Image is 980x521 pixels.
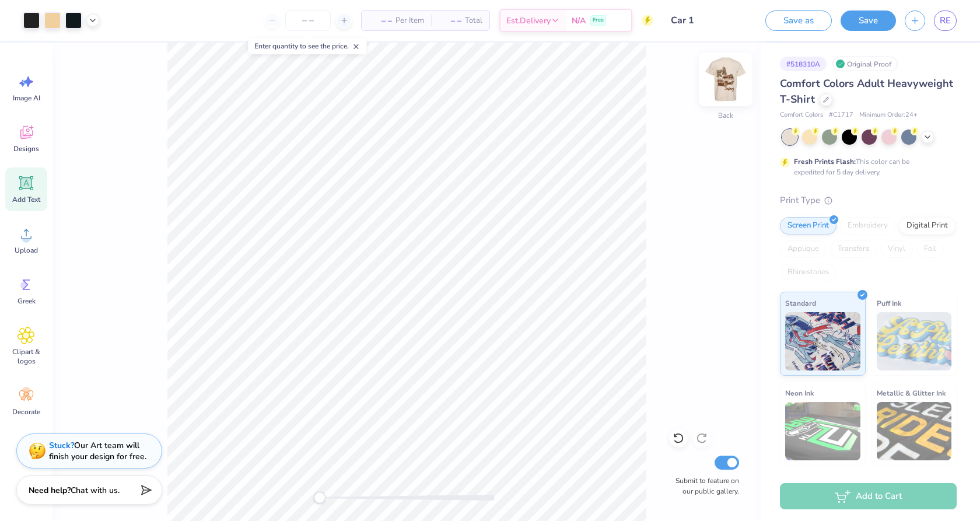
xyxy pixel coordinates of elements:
img: Neon Ink [785,402,860,460]
span: Est. Delivery [506,15,551,27]
div: Print Type [780,194,957,207]
div: Our Art team will finish your design for free. [49,440,146,462]
span: RE [940,14,951,27]
span: Puff Ink [877,297,901,309]
span: Per Item [395,15,424,27]
span: Minimum Order: 24 + [859,110,918,120]
div: Back [718,110,733,121]
span: N/A [572,15,586,27]
strong: Stuck? [49,440,74,451]
div: # 518310A [780,57,827,71]
input: – – [285,10,331,31]
span: # C1717 [829,110,853,120]
span: Add Text [12,195,40,204]
span: Total [465,15,482,27]
input: Untitled Design [662,9,748,32]
strong: Fresh Prints Flash: [794,157,856,166]
span: Greek [17,296,36,306]
span: Clipart & logos [7,347,45,366]
span: Comfort Colors Adult Heavyweight T-Shirt [780,76,953,106]
div: Embroidery [840,217,895,235]
div: Digital Print [899,217,956,235]
span: Image AI [13,93,40,103]
img: Standard [785,312,860,370]
img: Metallic & Glitter Ink [877,402,952,460]
a: RE [934,11,957,31]
span: Comfort Colors [780,110,823,120]
div: Transfers [830,240,877,258]
img: Puff Ink [877,312,952,370]
label: Submit to feature on our public gallery. [669,475,739,496]
span: Metallic & Glitter Ink [877,387,946,399]
span: Free [593,16,604,25]
span: Designs [13,144,39,153]
div: Rhinestones [780,264,836,281]
span: Upload [15,246,38,255]
button: Save [841,11,896,31]
div: Vinyl [880,240,913,258]
span: Neon Ink [785,387,814,399]
span: – – [438,15,461,27]
div: Accessibility label [314,492,325,503]
img: Back [702,56,749,103]
span: Chat with us. [71,485,120,496]
div: Foil [916,240,944,258]
div: Original Proof [832,57,898,71]
span: Standard [785,297,816,309]
span: – – [369,15,392,27]
div: Screen Print [780,217,836,235]
div: Enter quantity to see the price. [248,38,366,54]
strong: Need help? [29,485,71,496]
div: This color can be expedited for 5 day delivery. [794,156,937,177]
div: Applique [780,240,827,258]
button: Save as [765,11,832,31]
span: Decorate [12,407,40,417]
